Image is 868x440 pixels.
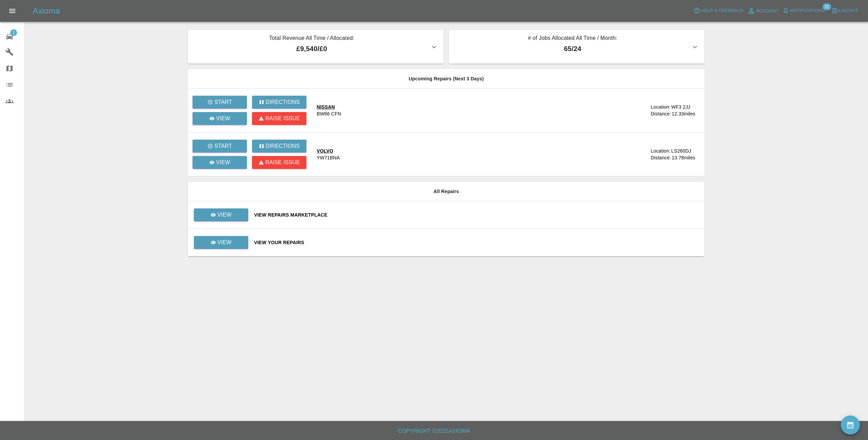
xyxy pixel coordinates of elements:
h5: Axioma [33,5,60,16]
button: Directions [252,140,306,153]
p: Start [214,98,232,106]
a: View Your Repairs [254,239,699,246]
button: # of Jobs Allocated All Time / Month:65/24 [449,30,704,64]
a: View [194,208,248,221]
p: Raise issue [265,114,300,123]
div: 13.78 miles [672,154,699,161]
p: Total Revenue All Time / Allocated: [194,34,430,44]
a: Account [746,5,781,16]
button: Help & Feedback [692,5,745,16]
a: View [194,212,249,217]
a: View [193,156,247,169]
a: Location:LS260DJDistance:13.78miles [621,147,699,161]
p: View [216,114,230,123]
a: View [193,112,247,125]
span: Help & Feedback [701,7,744,15]
a: VOLVOYW71BNA [317,147,616,161]
p: Directions [266,142,300,150]
a: View Repairs Marketplace [254,211,699,218]
p: View [216,158,230,167]
div: WF3 2JJ [671,104,690,110]
div: 12.33 miles [672,110,699,117]
div: NISSAN [317,104,341,110]
button: Notifications [781,5,827,16]
button: Logout [830,5,860,16]
button: Start [193,96,247,109]
a: Location:WF3 2JJDistance:12.33miles [621,104,699,117]
button: Raise issue [252,156,306,169]
div: LS260DJ [671,147,691,154]
span: 22 [822,3,831,10]
p: Directions [266,98,300,106]
div: Location: [651,104,670,110]
button: Raise issue [252,112,306,125]
div: Distance: [651,154,671,161]
span: Logout [839,7,858,15]
th: Upcoming Repairs (Next 3 Days) [188,69,704,89]
a: View [194,236,248,249]
div: Location: [651,147,670,154]
button: Open drawer [4,3,20,19]
a: NISSANBW66 CFN [317,104,616,117]
p: Start [214,142,232,150]
button: availability [841,415,860,435]
span: 1 [10,29,17,36]
button: Start [193,140,247,153]
p: £9,540 / £0 [194,44,430,54]
p: View [217,238,232,247]
button: Directions [252,96,306,109]
th: All Repairs [188,182,704,201]
span: Notifications [790,7,825,15]
h6: Copyright © 2025 Axioma [5,426,863,436]
span: Account [756,7,779,15]
button: Total Revenue All Time / Allocated:£9,540/£0 [188,30,444,64]
div: Distance: [651,110,671,117]
a: View [194,239,249,245]
p: 65 / 24 [454,44,691,54]
div: VOLVO [317,147,340,154]
div: YW71BNA [317,154,340,161]
div: BW66 CFN [317,110,341,117]
p: View [217,211,232,219]
p: # of Jobs Allocated All Time / Month: [454,34,691,44]
p: Raise issue [265,158,300,167]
